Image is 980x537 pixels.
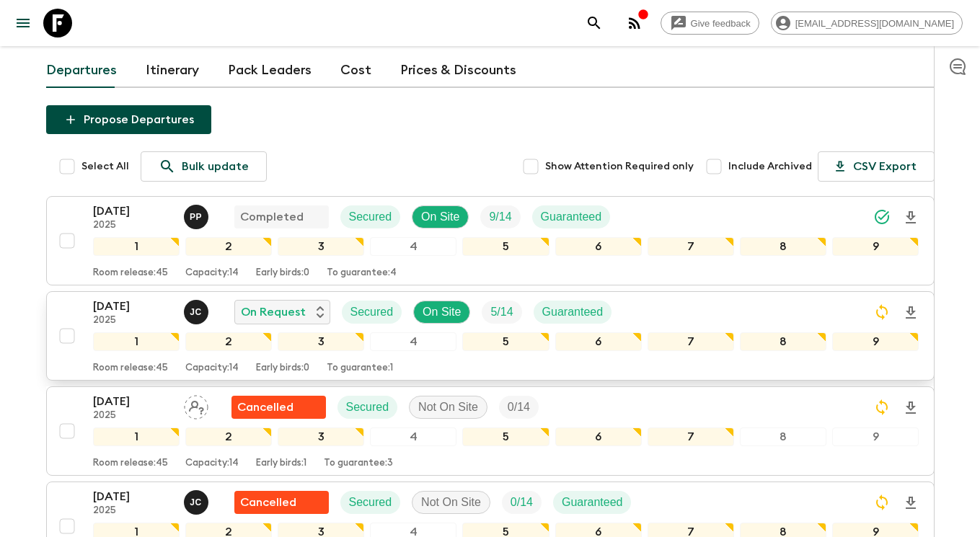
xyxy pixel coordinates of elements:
[228,53,312,88] a: Pack Leaders
[350,303,394,321] p: Secured
[340,53,371,88] a: Cost
[409,396,487,419] div: Not On Site
[185,267,239,279] p: Capacity: 14
[555,237,642,256] div: 6
[482,301,521,324] div: Trip Fill
[340,205,401,228] div: Secured
[185,427,272,446] div: 2
[46,291,935,381] button: [DATE]2025Julio CamachoOn RequestSecuredOn SiteTrip FillGuaranteed123456789Room release:45Capacit...
[421,208,459,226] p: On Site
[337,396,398,419] div: Secured
[185,458,239,469] p: Capacity: 14
[902,209,919,226] svg: Download Onboarding
[542,303,604,321] p: Guaranteed
[370,427,456,446] div: 4
[93,363,168,374] p: Room release: 45
[683,18,759,29] span: Give feedback
[184,399,208,411] span: Assign pack leader
[818,151,935,182] button: CSV Export
[545,159,694,174] span: Show Attention Required only
[231,396,326,419] div: Flash Pack cancellation
[190,497,202,508] p: J C
[740,427,826,446] div: 8
[241,303,306,321] p: On Request
[541,208,602,226] p: Guaranteed
[93,393,172,410] p: [DATE]
[661,12,759,35] a: Give feedback
[93,427,180,446] div: 1
[342,301,402,324] div: Secured
[240,494,296,511] p: Cancelled
[555,332,642,351] div: 6
[423,303,461,321] p: On Site
[256,363,309,374] p: Early birds: 0
[93,458,168,469] p: Room release: 45
[185,237,272,256] div: 2
[278,427,364,446] div: 3
[832,427,919,446] div: 9
[93,488,172,505] p: [DATE]
[508,399,530,416] p: 0 / 14
[340,491,401,514] div: Secured
[234,491,329,514] div: Flash Pack cancellation
[327,363,393,374] p: To guarantee: 1
[9,9,37,37] button: menu
[413,301,470,324] div: On Site
[771,12,963,35] div: [EMAIL_ADDRESS][DOMAIN_NAME]
[832,237,919,256] div: 9
[490,303,513,321] p: 5 / 14
[46,53,117,88] a: Departures
[740,237,826,256] div: 8
[141,151,267,182] a: Bulk update
[185,332,272,351] div: 2
[81,159,129,174] span: Select All
[93,505,172,517] p: 2025
[370,332,456,351] div: 4
[237,399,293,416] p: Cancelled
[146,53,199,88] a: Itinerary
[400,53,516,88] a: Prices & Discounts
[489,208,511,226] p: 9 / 14
[502,491,542,514] div: Trip Fill
[240,208,304,226] p: Completed
[412,491,490,514] div: Not On Site
[190,306,202,318] p: J C
[511,494,533,511] p: 0 / 14
[902,304,919,321] svg: Download Onboarding
[787,18,962,29] span: [EMAIL_ADDRESS][DOMAIN_NAME]
[256,458,306,469] p: Early birds: 1
[412,205,469,228] div: On Site
[873,399,891,416] svg: Sync Required - Changes detected
[278,237,364,256] div: 3
[873,303,891,321] svg: Sync Required - Changes detected
[184,490,211,515] button: JC
[740,332,826,351] div: 8
[324,458,393,469] p: To guarantee: 3
[46,196,935,285] button: [DATE]2025Pabel PerezCompletedSecuredOn SiteTrip FillGuaranteed123456789Room release:45Capacity:1...
[873,208,891,226] svg: Synced Successfully
[562,494,623,511] p: Guaranteed
[873,494,891,511] svg: Sync Required - Changes detected
[480,205,520,228] div: Trip Fill
[93,410,172,422] p: 2025
[93,237,180,256] div: 1
[184,300,211,324] button: JC
[256,267,309,279] p: Early birds: 0
[184,209,211,221] span: Pabel Perez
[93,267,168,279] p: Room release: 45
[370,237,456,256] div: 4
[499,396,539,419] div: Trip Fill
[46,386,935,476] button: [DATE]2025Assign pack leaderFlash Pack cancellationSecuredNot On SiteTrip Fill123456789Room relea...
[93,332,180,351] div: 1
[93,315,172,327] p: 2025
[349,208,392,226] p: Secured
[278,332,364,351] div: 3
[902,494,919,512] svg: Download Onboarding
[46,105,211,134] button: Propose Departures
[93,220,172,231] p: 2025
[648,237,734,256] div: 7
[185,363,239,374] p: Capacity: 14
[182,158,249,175] p: Bulk update
[648,332,734,351] div: 7
[832,332,919,351] div: 9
